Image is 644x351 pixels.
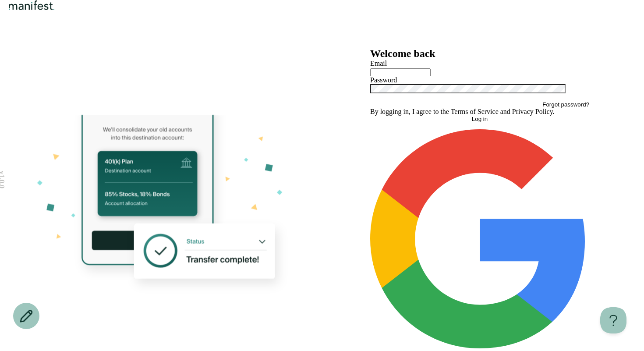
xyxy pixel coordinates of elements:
p: By logging in, I agree to the and . [370,108,589,116]
h2: Welcome back [370,48,589,60]
label: Email [370,60,387,67]
button: Log in [370,116,589,122]
span: Log in [472,116,488,122]
a: Privacy Policy [512,108,553,115]
iframe: Toggle Customer Support [600,307,626,333]
a: Terms of Service [451,108,499,115]
button: Forgot password? [542,101,589,108]
label: Password [370,76,397,84]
